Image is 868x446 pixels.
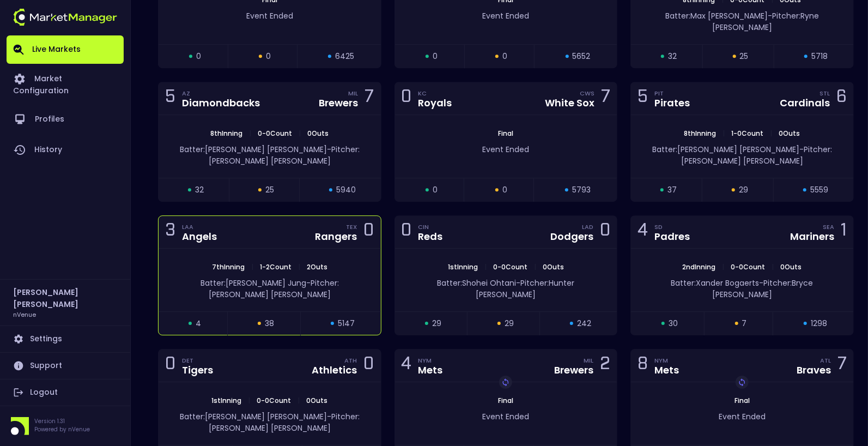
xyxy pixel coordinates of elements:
[501,378,510,387] img: replayImg
[336,184,356,196] span: 5940
[837,355,847,376] div: 7
[482,10,529,21] span: Event Ended
[728,262,769,272] span: 0 - 0 Count
[572,184,591,196] span: 5793
[820,356,831,365] div: ATL
[433,51,438,62] span: 0
[165,355,175,376] div: 0
[516,278,520,288] span: -
[327,144,331,155] span: -
[679,262,719,272] span: 2nd Inning
[712,10,819,33] span: Pitcher: Ryne [PERSON_NAME]
[740,51,749,62] span: 25
[295,262,304,272] span: |
[364,355,374,376] div: 0
[246,129,254,138] span: |
[312,365,357,375] div: Athletics
[712,278,814,300] span: Pitcher: Bryce [PERSON_NAME]
[577,318,591,329] span: 242
[582,222,593,231] div: LAD
[668,51,677,62] span: 32
[669,318,678,329] span: 30
[34,417,90,425] p: Version 1.31
[13,310,36,318] h3: nVenue
[418,232,443,242] div: Reds
[797,365,831,375] div: Braves
[402,355,412,376] div: 4
[432,318,441,329] span: 29
[811,51,828,62] span: 5718
[482,144,529,155] span: Event Ended
[304,262,331,272] span: 2 Outs
[165,88,175,109] div: 5
[265,184,274,196] span: 25
[248,262,257,272] span: |
[780,98,830,108] div: Cardinals
[719,411,766,422] span: Event Ended
[681,144,832,166] span: Pitcher: [PERSON_NAME] [PERSON_NAME]
[196,51,201,62] span: 0
[545,98,594,108] div: White Sox
[776,129,804,138] span: 0 Outs
[34,425,90,433] p: Powered by nVenue
[182,232,217,242] div: Angels
[365,88,374,109] div: 7
[315,232,357,242] div: Rangers
[600,222,610,242] div: 0
[364,222,374,242] div: 0
[652,144,799,155] span: Batter: [PERSON_NAME] [PERSON_NAME]
[531,262,539,272] span: |
[476,278,574,300] span: Pitcher: Hunter [PERSON_NAME]
[810,184,828,196] span: 5559
[402,222,412,242] div: 0
[433,184,438,196] span: 0
[418,356,443,365] div: NYM
[294,396,303,405] span: |
[327,411,331,422] span: -
[600,355,610,376] div: 2
[481,262,490,272] span: |
[335,51,354,62] span: 6425
[7,135,124,165] a: History
[209,262,248,272] span: 7th Inning
[319,98,359,108] div: Brewers
[811,318,827,329] span: 1298
[7,353,124,379] a: Support
[265,318,274,329] span: 38
[742,318,747,329] span: 7
[254,129,295,138] span: 0 - 0 Count
[165,222,175,242] div: 3
[295,129,304,138] span: |
[731,396,753,405] span: Final
[667,184,677,196] span: 37
[767,129,776,138] span: |
[505,318,514,329] span: 29
[495,396,517,405] span: Final
[654,232,690,242] div: Padres
[257,262,295,272] span: 1 - 2 Count
[418,98,452,108] div: Royals
[253,396,294,405] span: 0 - 0 Count
[182,365,213,375] div: Tigers
[841,222,847,242] div: 1
[550,232,593,242] div: Dodgers
[638,222,648,242] div: 4
[654,89,690,98] div: PIT
[7,35,124,64] a: Live Markets
[654,365,679,375] div: Mets
[836,88,847,109] div: 6
[209,411,360,433] span: Pitcher: [PERSON_NAME] [PERSON_NAME]
[345,356,357,365] div: ATH
[665,10,768,21] span: Batter: Max [PERSON_NAME]
[246,10,293,21] span: Event Ended
[13,9,117,26] img: logo
[182,98,260,108] div: Diamondbacks
[495,129,517,138] span: Final
[671,278,760,288] span: Batter: Xander Bogaerts
[638,88,648,109] div: 5
[304,129,332,138] span: 0 Outs
[338,318,355,329] span: 5147
[7,326,124,352] a: Settings
[654,98,690,108] div: Pirates
[349,89,359,98] div: MIL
